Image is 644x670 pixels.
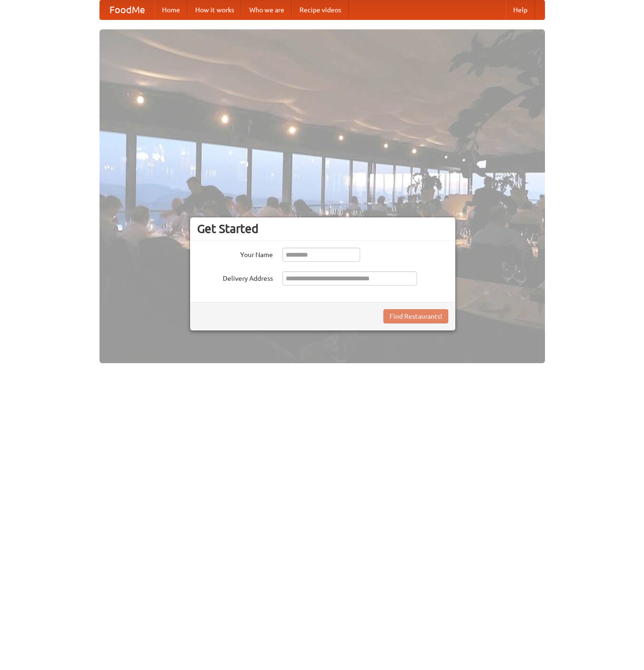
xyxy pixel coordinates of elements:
[197,222,448,236] h3: Get Started
[506,0,535,19] a: Help
[100,0,154,19] a: FoodMe
[188,0,242,19] a: How it works
[242,0,292,19] a: Who we are
[292,0,349,19] a: Recipe videos
[197,248,273,259] label: Your Name
[383,309,448,323] button: Find Restaurants!
[154,0,188,19] a: Home
[197,271,273,283] label: Delivery Address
